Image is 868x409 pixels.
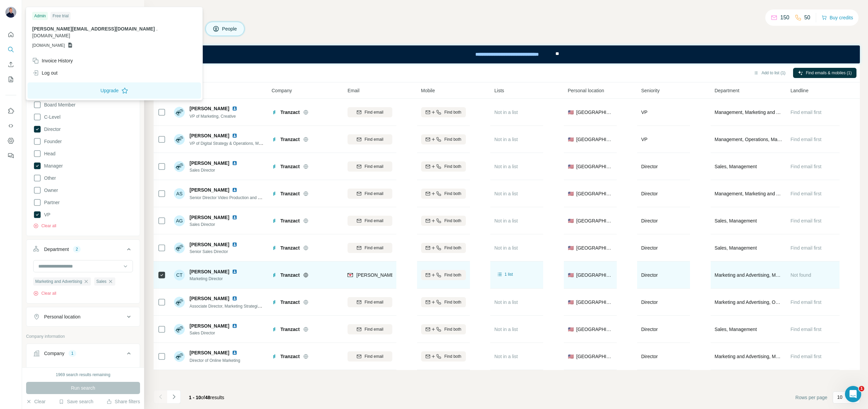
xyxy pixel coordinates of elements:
[190,349,229,356] span: [PERSON_NAME]
[822,13,853,22] button: Buy credits
[32,70,58,76] div: Log out
[641,191,658,196] span: Director
[280,272,300,278] span: Tranzact
[174,297,185,308] img: Avatar
[272,218,277,223] img: Logo of Tranzact
[568,136,574,143] span: 🇺🇸
[41,199,60,206] span: Partner
[576,245,613,251] span: [GEOGRAPHIC_DATA]
[26,333,140,339] p: Company information
[568,353,574,360] span: 🇺🇸
[804,14,810,22] p: 50
[32,42,65,48] span: [DOMAIN_NAME]
[791,137,822,142] span: Find email first
[791,164,822,169] span: Find email first
[174,134,185,145] img: Avatar
[44,246,69,253] div: Department
[51,12,71,20] div: Free trial
[232,350,237,355] img: LinkedIn logo
[494,164,518,169] span: Not in a list
[27,82,201,99] button: Upgrade
[356,272,515,278] span: [PERSON_NAME][EMAIL_ADDRESS][PERSON_NAME][DOMAIN_NAME]
[5,43,16,56] button: Search
[494,245,518,251] span: Not in a list
[190,295,229,302] span: [PERSON_NAME]
[174,270,185,280] div: CT
[190,303,282,309] span: Associate Director, Marketing Strategic Capabilities
[444,245,461,251] span: Find both
[280,190,300,197] span: Tranzact
[5,105,16,117] button: Use Surfe on LinkedIn
[190,268,229,275] span: [PERSON_NAME]
[421,216,466,226] button: Find both
[421,270,466,280] button: Find both
[348,297,392,307] button: Find email
[348,324,392,334] button: Find email
[568,245,574,251] span: 🇺🇸
[280,245,300,251] span: Tranzact
[348,161,392,172] button: Find email
[232,269,237,274] img: LinkedIn logo
[232,242,237,247] img: LinkedIn logo
[749,68,790,78] button: Add to list (1)
[26,345,140,364] button: Company1
[791,87,809,94] span: Landline
[174,188,185,199] div: AS
[174,351,185,362] img: Avatar
[791,354,822,359] span: Find email first
[174,215,185,226] div: AG
[272,110,277,115] img: Logo of Tranzact
[41,114,60,120] span: C-Level
[364,245,383,251] span: Find email
[641,327,658,332] span: Director
[641,245,658,251] span: Director
[715,326,757,333] span: Sales, Management
[280,326,300,333] span: Tranzact
[576,299,613,306] span: [GEOGRAPHIC_DATA]
[576,109,613,116] span: [GEOGRAPHIC_DATA]
[715,109,783,116] span: Management, Marketing and Advertising
[348,243,392,253] button: Find email
[444,326,461,332] span: Find both
[96,278,106,285] span: Sales
[568,190,574,197] span: 🇺🇸
[190,195,273,200] span: Senior Director Video Production and Strategy
[793,68,856,78] button: Find emails & mobiles (1)
[190,114,236,119] span: VP of Marketing, Creative
[272,245,277,251] img: Logo of Tranzact
[715,163,757,170] span: Sales, Management
[576,353,613,360] span: [GEOGRAPHIC_DATA]
[41,150,55,157] span: Head
[190,241,229,248] span: [PERSON_NAME]
[568,326,574,333] span: 🇺🇸
[32,26,155,32] span: [PERSON_NAME][EMAIL_ADDRESS][DOMAIN_NAME]
[715,136,783,143] span: Management, Operations, Marketing and Advertising
[280,217,300,224] span: Tranzact
[715,217,757,224] span: Sales, Management
[232,296,237,301] img: LinkedIn logo
[421,134,466,144] button: Find both
[715,87,739,94] span: Department
[791,272,811,278] span: Not found
[641,87,659,94] span: Seniority
[272,327,277,332] img: Logo of Tranzact
[421,351,466,362] button: Find both
[494,137,518,142] span: Not in a list
[32,12,48,20] div: Admin
[444,163,461,170] span: Find both
[348,189,392,199] button: Find email
[715,190,783,197] span: Management, Marketing and Advertising
[174,242,185,253] img: Avatar
[222,25,238,32] span: People
[791,191,822,196] span: Find email first
[806,70,852,76] span: Find emails & mobiles (1)
[272,137,277,142] img: Logo of Tranzact
[364,326,383,332] span: Find email
[32,33,70,38] span: [DOMAIN_NAME]
[280,136,300,143] span: Tranzact
[641,110,648,115] span: VP
[641,272,658,278] span: Director
[189,395,201,400] span: 1 - 10
[272,299,277,305] img: Logo of Tranzact
[106,398,140,405] button: Share filters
